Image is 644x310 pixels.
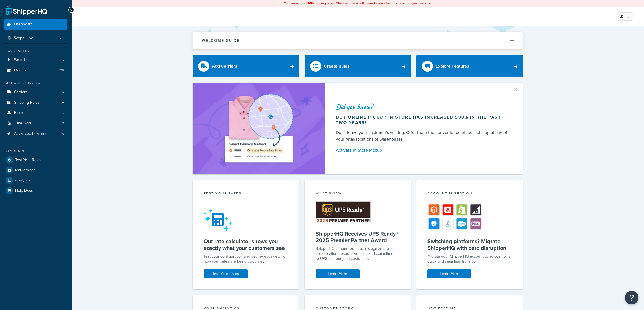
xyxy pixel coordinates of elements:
[193,32,523,49] button: Welcome Guide
[4,98,67,108] a: Shipping Rules
[14,22,33,27] span: Dashboard
[204,191,288,197] div: Test your rates
[4,87,67,97] a: Carriers
[316,230,400,244] h5: ShipperHQ Receives UPS Ready® 2025 Premier Partner Award
[4,129,67,139] a: Advanced Features5
[4,118,67,129] li: Time Slots
[59,68,64,73] span: 176
[212,62,237,70] div: Add Carriers
[4,155,67,165] a: Test Your Rates
[4,165,67,175] a: Marketplace
[15,158,42,162] span: Test Your Rates
[316,269,360,278] a: Learn More
[336,129,510,143] div: Don't leave your customer's waiting. Offer them the convenience of local pickup at any of your re...
[4,186,67,196] a: Help Docs
[62,132,64,136] span: 5
[427,238,512,251] h5: Switching platforms? Migrate ShipperHQ with zero disruption
[416,55,523,77] a: Explore Features
[336,114,510,125] div: Buy online pickup in store has increased 500% in the past two years!
[4,81,67,86] div: Manage Shipping
[306,1,313,6] b: LIVE
[4,108,67,118] a: Boxes
[4,129,67,139] li: Advanced Features
[4,65,67,76] a: Origins176
[209,91,309,166] img: ad-shirt-map-b0359fc47e01cab431d101c4b569394f6a03f54285957d908178d52f29eb9668.png
[4,175,67,185] a: Analytics
[62,58,64,62] span: 5
[625,291,638,304] button: Open Resource Center
[15,188,33,193] span: Help Docs
[15,168,36,173] span: Marketplace
[14,111,25,115] span: Boxes
[427,269,471,278] a: Learn More
[336,146,510,154] a: Activate In-Store Pickup
[4,49,67,54] div: Basic Setup
[193,55,299,77] a: Add Carriers
[204,254,288,264] div: Test your configuration and get in-depth detail on how your rates are being calculated.
[4,118,67,129] a: Time Slots0
[204,238,288,251] h5: Our rate calculator shows you exactly what your customers see
[14,132,47,136] span: Advanced Features
[15,178,30,183] span: Analytics
[14,90,28,95] span: Carriers
[14,68,26,73] span: Origins
[14,121,32,126] span: Time Slots
[14,58,29,62] span: Websites
[14,36,33,41] span: Scope: Live
[202,39,240,43] h2: Welcome Guide
[436,62,469,70] div: Explore Features
[204,269,248,278] a: Test Your Rates
[4,55,67,65] a: Websites5
[427,191,512,197] div: Account Migration
[427,254,512,264] div: Migrate your ShipperHQ account at no cost for a quick and seamless transition.
[336,103,510,111] div: Did you know?
[62,121,64,126] span: 0
[4,65,67,76] li: Origins
[14,100,40,105] span: Shipping Rules
[4,19,67,30] a: Dashboard
[316,246,400,261] p: ShipperHQ is honored to be recognized for our collaboration, responsiveness, and commitment to UP...
[324,62,350,70] div: Create Rules
[305,55,411,77] a: Create Rules
[316,191,400,197] div: What's New
[4,55,67,65] li: Websites
[4,149,67,154] div: Resources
